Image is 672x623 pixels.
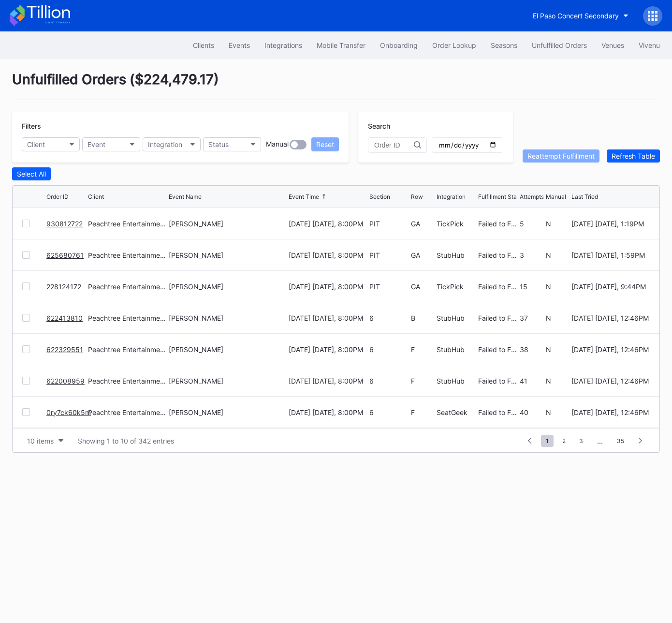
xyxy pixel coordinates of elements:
[27,140,45,148] div: Client
[368,122,503,130] div: Search
[169,377,223,385] div: [PERSON_NAME]
[590,437,610,445] div: ...
[491,41,517,49] div: Seasons
[148,140,182,148] div: Integration
[22,137,80,151] button: Client
[257,36,309,54] button: Integrations
[186,36,221,54] button: Clients
[22,434,68,447] button: 10 items
[437,193,466,200] div: Integration
[169,220,223,228] div: [PERSON_NAME]
[169,282,223,291] div: [PERSON_NAME]
[437,251,476,259] div: StubHub
[22,122,339,130] div: Filters
[373,36,425,54] button: Onboarding
[289,408,367,416] div: [DATE] [DATE], 8:00PM
[478,408,517,416] div: Failed to Fulfill
[478,314,517,322] div: Failed to Fulfill
[520,251,543,259] div: 3
[425,36,483,54] a: Order Lookup
[369,314,409,322] div: 6
[369,251,409,259] div: PIT
[571,220,650,228] div: [DATE] [DATE], 1:19PM
[546,251,570,259] div: N
[46,220,83,228] a: 930812722
[546,314,570,322] div: N
[46,314,83,322] a: 622413810
[46,282,81,291] a: 228124172
[208,140,229,148] div: Status
[520,345,543,354] div: 38
[46,345,83,354] a: 622329551
[601,41,624,49] div: Venues
[411,377,435,385] div: F
[411,193,423,200] div: Row
[46,193,69,200] div: Order ID
[12,167,51,180] button: Select All
[289,220,367,228] div: [DATE] [DATE], 8:00PM
[612,435,629,447] span: 35
[369,193,390,200] div: Section
[546,408,570,416] div: N
[169,251,223,259] div: [PERSON_NAME]
[526,7,636,25] button: El Paso Concert Secondary
[478,251,517,259] div: Failed to Fulfill
[478,282,517,291] div: Failed to Fulfill
[437,345,476,354] div: StubHub
[527,152,595,160] div: Reattempt Fulfillment
[631,36,667,54] button: Vivenu
[169,314,223,322] div: [PERSON_NAME]
[571,314,650,322] div: [DATE] [DATE], 12:46PM
[203,137,261,151] button: Status
[317,41,365,49] div: Mobile Transfer
[27,437,54,445] div: 10 items
[369,345,409,354] div: 6
[289,193,319,200] div: Event Time
[143,137,201,151] button: Integration
[46,408,91,416] a: 0ry7ck60k5m
[437,314,476,322] div: StubHub
[369,377,409,385] div: 6
[88,140,105,148] div: Event
[520,193,544,200] div: Attempts
[411,345,435,354] div: F
[88,282,166,291] div: Peachtree Entertainment Secondary
[309,36,373,54] button: Mobile Transfer
[88,251,166,259] div: Peachtree Entertainment Secondary
[546,220,570,228] div: N
[532,41,587,49] div: Unfulfilled Orders
[78,437,174,445] div: Showing 1 to 10 of 342 entries
[169,345,223,354] div: [PERSON_NAME]
[607,149,660,163] button: Refresh Table
[46,377,85,385] a: 622008959
[525,36,594,54] button: Unfulfilled Orders
[571,377,650,385] div: [DATE] [DATE], 12:46PM
[316,140,334,148] div: Reset
[546,282,570,291] div: N
[88,314,166,322] div: Peachtree Entertainment Secondary
[369,220,409,228] div: PIT
[88,345,166,354] div: Peachtree Entertainment Secondary
[289,282,367,291] div: [DATE] [DATE], 8:00PM
[46,251,84,259] a: 625680761
[369,282,409,291] div: PIT
[483,36,525,54] a: Seasons
[193,41,214,49] div: Clients
[546,193,566,200] div: Manual
[411,408,435,416] div: F
[571,345,650,354] div: [DATE] [DATE], 12:46PM
[639,41,660,49] div: Vivenu
[594,36,631,54] button: Venues
[266,140,289,149] div: Manual
[411,251,435,259] div: GA
[478,193,525,200] div: Fulfillment Status
[574,435,588,447] span: 3
[571,193,598,200] div: Last Tried
[88,377,166,385] div: Peachtree Entertainment Secondary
